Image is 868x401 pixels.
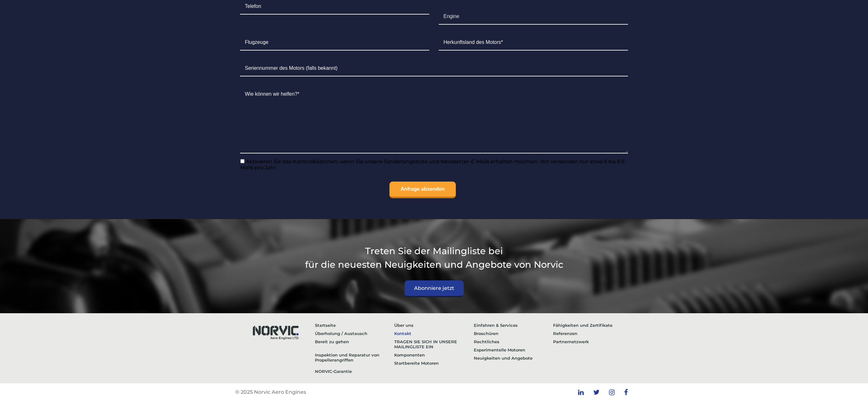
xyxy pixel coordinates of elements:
a: Broschüren [474,329,553,338]
a: Überholung / Austausch [315,329,395,338]
input: Anfrage absenden [389,182,456,198]
a: NORVIC-Garantie [315,367,395,375]
input: Flugzeuge [240,35,429,51]
a: Einfahren & Services [474,321,553,329]
a: Referenzen [553,329,633,338]
a: Experimentelle Motoren [474,346,553,354]
a: Abonniere jetzt [405,280,464,297]
input: Aktivieren Sie das Kontrollkästchen, wenn Sie unsere Sonderangebote und Newsletter-E-Mails erhalt... [240,159,244,163]
p: © 2025 Norvic Aero Engines [235,388,306,396]
a: Fähigkeiten und Zertifikate [553,321,633,329]
img: Norvic Aero Engines-Logo [247,321,304,343]
a: Bereit zu gehen [315,338,395,346]
a: Rechtliches [474,338,553,346]
input: Seriennummer des Motors (falls bekannt) [240,61,628,76]
a: Komponenten [394,351,474,359]
a: Inspektion und Reparatur von Propellerangriffen [315,351,395,364]
a: TRAGEN SIE SICH IN UNSERE MAILINGLISTE EIN [394,338,474,351]
a: Startseite [315,321,395,329]
a: Kontakt [394,329,474,338]
a: Über uns [394,321,474,329]
a: Startbereite Motoren [394,359,474,367]
a: Partnernetzwerk [553,338,633,346]
p: Treten Sie der Mailingliste bei für die neuesten Neuigkeiten und Angebote von Norvic [235,244,633,271]
span: Aktivieren Sie das Kontrollkästchen, wenn Sie unsere Sonderangebote und Newsletter-E-Mails erhalt... [240,159,627,171]
input: Herkunftsland des Motors* [439,35,628,51]
a: Neuigkeiten und Angebote [474,354,553,362]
